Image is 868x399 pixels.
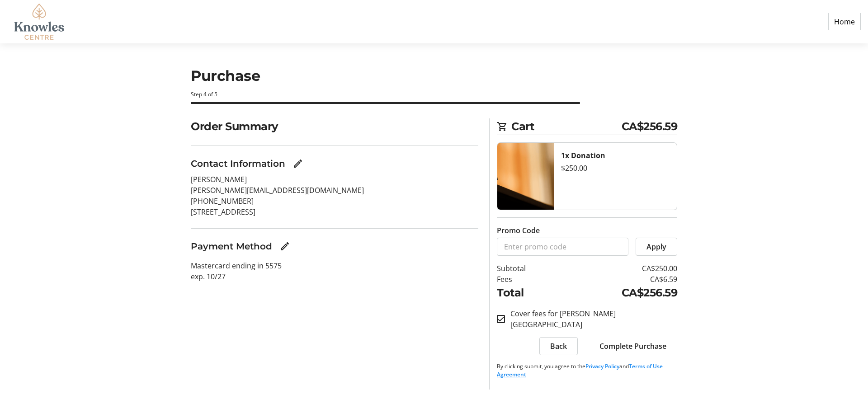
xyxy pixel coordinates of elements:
p: [PERSON_NAME][EMAIL_ADDRESS][DOMAIN_NAME] [191,185,478,196]
td: CA$250.00 [558,263,677,274]
td: Total [497,285,558,301]
span: Complete Purchase [599,341,666,352]
p: [PERSON_NAME] [191,174,478,185]
button: Edit Payment Method [276,237,294,255]
p: [STREET_ADDRESS] [191,207,478,217]
button: Back [539,337,578,355]
p: By clicking submit, you agree to the and [497,362,677,379]
strong: 1x Donation [561,150,605,160]
a: Terms of Use Agreement [497,362,663,378]
img: Donation [497,143,554,210]
label: Promo Code [497,225,540,236]
span: CA$256.59 [622,118,678,135]
span: Back [550,341,567,352]
span: Cart [511,118,622,135]
td: Subtotal [497,263,558,274]
td: CA$6.59 [558,274,677,285]
h3: Payment Method [191,239,272,253]
p: [PHONE_NUMBER] [191,196,478,207]
button: Complete Purchase [589,337,677,355]
h1: Purchase [191,65,677,87]
div: $250.00 [561,163,670,174]
button: Edit Contact Information [289,155,307,173]
h3: Contact Information [191,157,285,170]
input: Enter promo code [497,238,628,256]
span: Apply [646,241,666,252]
a: Privacy Policy [585,362,619,370]
a: Home [828,13,861,30]
h2: Order Summary [191,118,478,135]
img: Knowles Centre's Logo [7,4,71,40]
p: Mastercard ending in 5575 exp. 10/27 [191,260,478,282]
button: Apply [636,238,677,256]
td: Fees [497,274,558,285]
label: Cover fees for [PERSON_NAME][GEOGRAPHIC_DATA] [505,308,677,330]
td: CA$256.59 [558,285,677,301]
div: Step 4 of 5 [191,90,677,99]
